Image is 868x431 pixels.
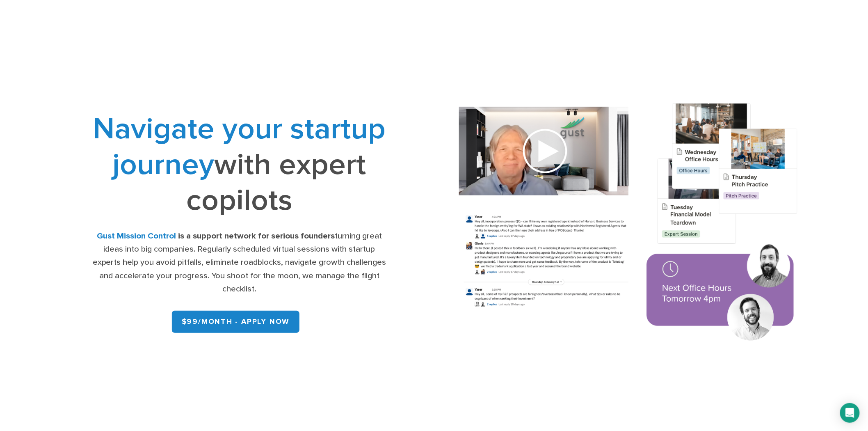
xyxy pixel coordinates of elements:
a: $99/month - APPLY NOW [172,311,299,333]
strong: Gust Mission Control [97,231,176,241]
h1: with expert copilots [89,111,390,218]
div: Open Intercom Messenger [840,403,860,423]
img: Composition of calendar events, a video call presentation, and chat rooms [441,89,816,358]
span: Navigate your startup journey [93,111,386,183]
div: turning great ideas into big companies. Regularly scheduled virtual sessions with startup experts... [89,229,390,296]
strong: is a support network for serious founders [178,231,335,241]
